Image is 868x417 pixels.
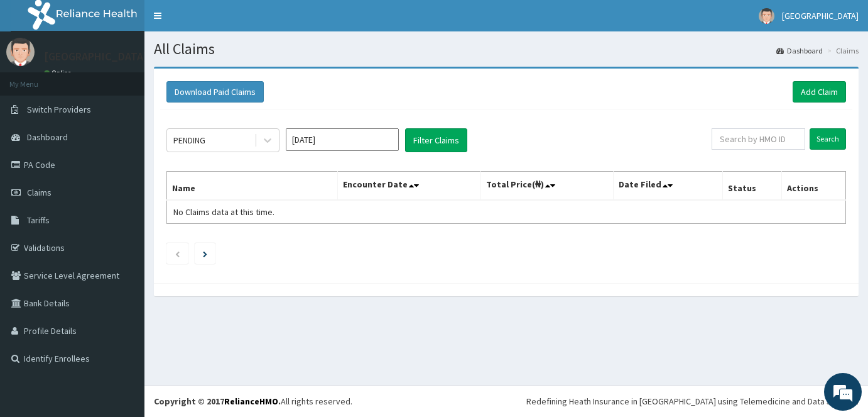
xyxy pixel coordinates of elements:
input: Search by HMO ID [712,128,805,150]
a: Next page [203,248,207,259]
a: Add Claim [793,81,846,103]
span: Dashboard [27,131,68,143]
span: No Claims data at this time. [173,206,274,218]
li: Claims [824,45,859,56]
button: Filter Claims [405,128,467,152]
th: Actions [782,172,846,201]
th: Total Price(₦) [480,172,613,201]
span: Claims [27,187,52,198]
button: Download Paid Claims [166,81,264,103]
a: RelianceHMO [224,396,278,407]
th: Date Filed [613,172,722,201]
img: User Image [759,8,774,24]
a: Previous page [175,248,180,259]
th: Encounter Date [338,172,481,201]
span: Tariffs [27,214,50,226]
p: [GEOGRAPHIC_DATA] [44,51,148,62]
span: Switch Providers [27,104,91,115]
div: Redefining Heath Insurance in [GEOGRAPHIC_DATA] using Telemedicine and Data Science! [526,395,859,408]
a: Online [44,69,74,77]
th: Status [723,172,782,201]
span: [GEOGRAPHIC_DATA] [782,10,859,21]
strong: Copyright © 2017 . [154,396,281,407]
footer: All rights reserved. [144,385,868,417]
input: Search [810,128,846,150]
div: PENDING [173,134,205,147]
img: User Image [6,38,35,66]
th: Name [167,172,338,201]
h1: All Claims [154,41,859,57]
input: Select Month and Year [286,128,399,151]
a: Dashboard [776,45,823,56]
